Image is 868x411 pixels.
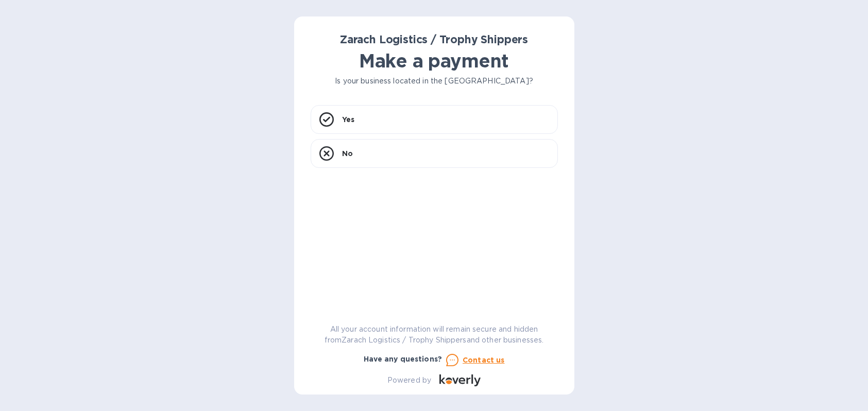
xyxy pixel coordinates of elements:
b: Have any questions? [364,355,442,363]
p: Is your business located in the [GEOGRAPHIC_DATA]? [311,76,558,87]
h1: Make a payment [311,50,558,72]
p: Yes [342,114,354,125]
p: No [342,148,353,159]
p: All your account information will remain secure and hidden from Zarach Logistics / Trophy Shipper... [311,324,558,346]
b: Zarach Logistics / Trophy Shippers [340,33,528,46]
p: Powered by [387,375,431,386]
u: Contact us [463,356,505,364]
